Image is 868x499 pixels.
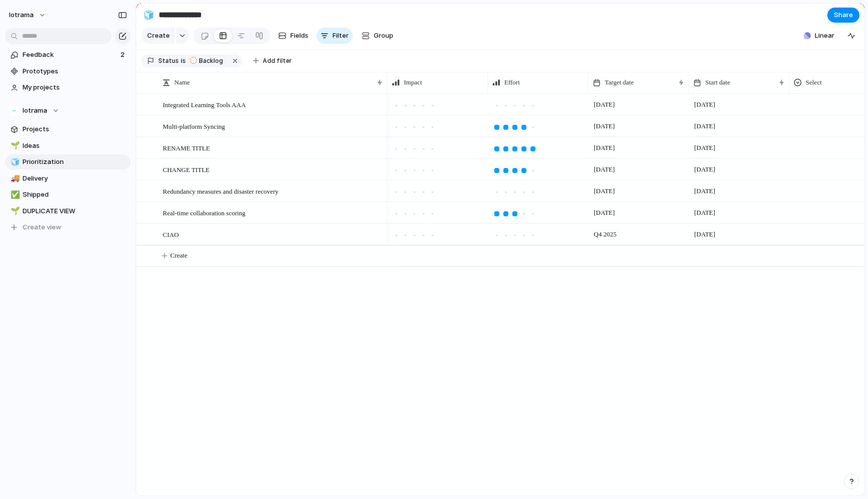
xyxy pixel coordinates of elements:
div: 🧊 [11,156,18,168]
span: RENAME TITLE [163,142,210,153]
button: 🚚 [9,174,19,184]
button: Linear [800,28,838,43]
span: [DATE] [692,185,718,197]
a: 🧊Prioritization [5,154,131,170]
span: Create [170,251,187,261]
span: Filter [333,31,349,41]
span: [DATE] [692,120,718,132]
a: My projects [5,80,131,95]
span: [DATE] [692,99,718,111]
span: Backlog [199,56,223,65]
span: Delivery [23,174,127,184]
a: 🌱Ideas [5,138,131,153]
span: Target date [605,77,634,88]
a: Feedback2 [5,47,131,62]
span: is [181,56,186,65]
span: Integrated Learning Tools AAA [163,99,246,110]
span: [DATE] [591,120,617,132]
button: Group [357,28,398,44]
div: 🌱 [11,205,18,217]
span: DUPLICATE VIEW [23,206,127,216]
span: Ideas [23,141,127,151]
a: 🌱DUPLICATE VIEW [5,204,131,219]
span: Linear [815,31,834,41]
button: 🌱 [9,141,19,151]
span: [DATE] [591,163,617,176]
span: Create [147,31,170,41]
span: [DATE] [591,185,617,197]
button: iotrama [5,7,51,23]
span: [DATE] [692,228,718,240]
span: Prioritization [23,157,127,167]
span: Effort [504,77,520,88]
a: ✅Shipped [5,187,131,202]
span: [DATE] [692,142,718,154]
button: 🧊 [141,7,157,23]
button: Share [827,8,859,23]
span: Impact [404,77,422,88]
div: ✅ [11,189,18,201]
button: Fields [274,28,312,44]
span: [DATE] [591,142,617,154]
button: Create [141,28,175,44]
div: 🚚 [11,173,18,184]
span: My projects [23,82,127,93]
span: [DATE] [692,207,718,219]
span: Iotrama [23,106,47,116]
button: is [179,55,188,66]
span: Redundancy measures and disaster recovery [163,185,278,197]
span: Start date [705,77,730,88]
a: Projects [5,122,131,137]
button: Backlog [187,55,229,66]
span: Group [374,31,393,41]
span: [DATE] [591,207,617,219]
span: [DATE] [692,163,718,176]
span: CHANGE TITLE [163,163,209,175]
span: iotrama [9,10,34,20]
button: Filter [316,28,353,44]
button: ✅ [9,190,19,200]
div: 🧊 [143,8,154,22]
span: Add filter [263,56,292,65]
span: Select [806,77,822,88]
span: Real-time collaboration scoring [163,207,246,218]
button: Iotrama [5,103,131,118]
span: Feedback [23,50,118,60]
span: Projects [23,124,127,134]
div: 🌱 [11,140,18,151]
button: Add filter [247,54,298,68]
span: Shipped [23,190,127,200]
span: Name [174,77,190,88]
span: 2 [121,50,127,60]
a: 🚚Delivery [5,171,131,186]
button: 🧊 [9,157,19,167]
span: Create view [23,222,61,232]
button: 🌱 [9,206,19,216]
span: [DATE] [591,99,617,111]
span: Prototypes [23,66,127,76]
span: Fields [290,31,308,41]
span: Q4 2025 [591,228,619,240]
span: Share [834,10,853,20]
span: CIAO [163,228,179,240]
a: Prototypes [5,64,131,79]
span: Multi-platform Syncing [163,120,225,132]
span: Status [158,56,179,65]
button: Create view [5,220,131,235]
